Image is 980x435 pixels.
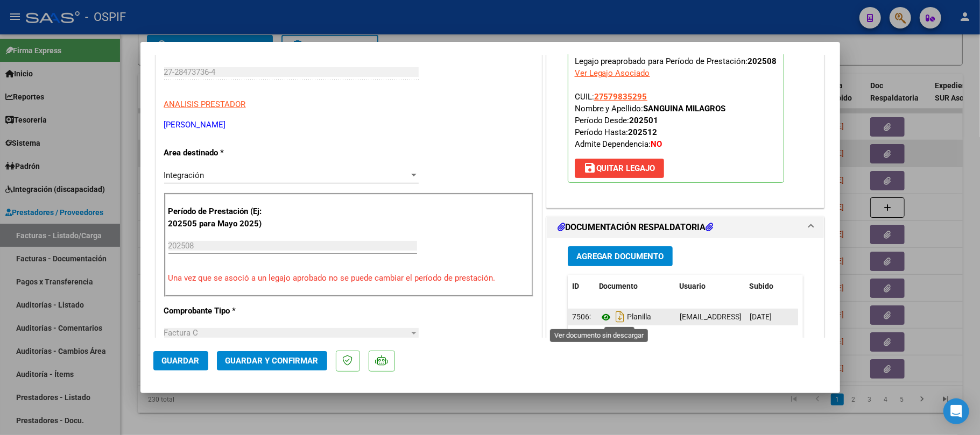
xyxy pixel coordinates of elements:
[164,305,275,317] p: Comprobante Tipo *
[568,246,673,266] button: Agregar Documento
[168,272,529,284] p: Una vez que se asoció a un legajo aprobado no se puede cambiar el período de prestación.
[576,252,664,261] span: Agregar Documento
[217,351,327,370] button: Guardar y Confirmar
[630,116,659,125] strong: 202501
[583,163,655,173] span: Quitar Legajo
[595,275,675,298] datatable-header-cell: Documento
[164,99,246,109] span: ANALISIS PRESTADOR
[225,356,319,366] span: Guardar y Confirmar
[168,205,277,230] p: Período de Prestación (Ej: 202505 para Mayo 2025)
[651,139,662,149] strong: NO
[943,398,969,424] div: Open Intercom Messenger
[599,313,651,322] span: Planilla
[164,119,533,131] p: [PERSON_NAME]
[572,312,594,321] span: 75063
[599,282,638,290] span: Documento
[680,312,862,321] span: [EMAIL_ADDRESS][DOMAIN_NAME] - [PERSON_NAME]
[583,161,596,174] mat-icon: save
[629,127,658,137] strong: 202512
[164,170,205,180] span: Integración
[594,92,647,102] span: 27579835295
[568,275,595,298] datatable-header-cell: ID
[162,356,200,366] span: Guardar
[558,221,714,234] h1: DOCUMENTACIÓN RESPALDATORIA
[164,147,275,159] p: Area destinado *
[164,328,199,338] span: Factura C
[748,56,777,66] strong: 202508
[547,217,824,238] mat-expansion-panel-header: DOCUMENTACIÓN RESPALDATORIA
[153,351,208,370] button: Guardar
[575,92,726,149] span: CUIL: Nombre y Apellido: Período Desde: Período Hasta: Admite Dependencia:
[644,104,726,113] strong: SANGUINA MILAGROS
[680,282,706,290] span: Usuario
[750,282,774,290] span: Subido
[568,52,784,183] p: Legajo preaprobado para Período de Prestación:
[750,312,772,321] span: [DATE]
[575,159,664,178] button: Quitar Legajo
[575,67,650,79] div: Ver Legajo Asociado
[675,275,745,298] datatable-header-cell: Usuario
[572,282,579,290] span: ID
[613,308,627,325] i: Descargar documento
[745,275,799,298] datatable-header-cell: Subido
